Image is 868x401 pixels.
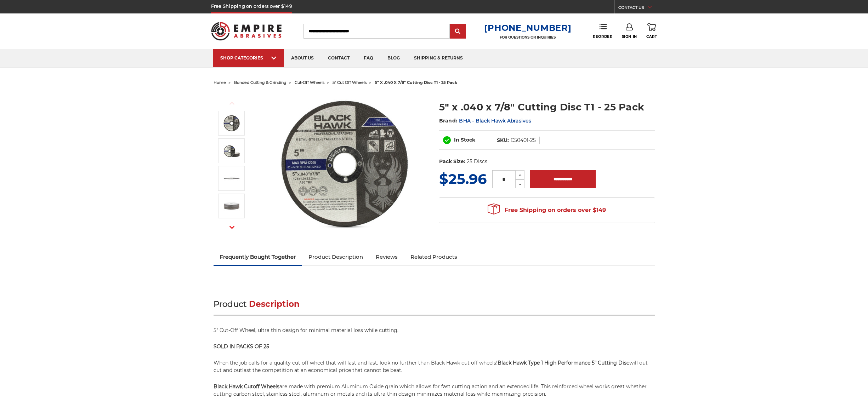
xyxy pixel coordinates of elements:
[295,80,324,85] a: cut-off wheels
[234,80,287,85] a: bonded cutting & grinding
[439,100,655,114] h1: 5" x .040 x 7/8" Cutting Disc T1 - 25 Pack
[451,24,465,39] input: Submit
[223,96,240,111] button: Previous
[249,299,300,309] span: Description
[223,197,240,215] img: Stack of Black Hawk Abrasives 5-inch metal cutting discs for angle grinders, 25 pack
[484,35,571,40] p: FOR QUESTIONS OR INQUIRIES
[214,383,655,398] p: are made with premium Aluminum Oxide grain which allows for fast cutting action and an extended l...
[498,360,629,366] strong: Black Hawk Type 1 High Performance 5" Cutting Disc
[511,137,536,144] dd: C50401-25
[223,170,240,187] img: 5 inch diameter ultra thin cutting wheel for minimal kerf
[439,158,465,165] dt: Pack Size:
[439,118,458,124] span: Brand:
[497,137,509,144] dt: SKU:
[220,55,277,61] div: SHOP CATEGORIES
[467,158,487,165] dd: 25 Discs
[214,359,655,374] p: When the job calls for a quality cut off wheel that will last and last, look no further than Blac...
[488,203,606,217] span: Free Shipping on orders over $149
[357,49,380,67] a: faq
[407,49,470,67] a: shipping & returns
[274,93,416,234] img: Close-up of Black Hawk 5-inch thin cut-off disc for precision metalwork
[622,34,637,39] span: Sign In
[214,249,302,265] a: Frequently Bought Together
[618,4,657,13] a: CONTACT US
[404,249,464,265] a: Related Products
[646,23,657,39] a: Cart
[484,23,571,33] a: [PHONE_NUMBER]
[214,383,279,390] strong: Black Hawk Cutoff Wheels
[223,142,240,160] img: Black Hawk Abrasives 25 pack of 5" thin cut off wheels
[223,220,240,235] button: Next
[459,118,531,124] a: BHA - Black Hawk Abrasives
[302,249,369,265] a: Product Description
[284,49,321,67] a: about us
[369,249,404,265] a: Reviews
[333,80,367,85] a: 5" cut off wheels
[375,80,457,85] span: 5" x .040 x 7/8" cutting disc t1 - 25 pack
[593,34,612,39] span: Reorder
[380,49,407,67] a: blog
[223,114,240,132] img: Close-up of Black Hawk 5-inch thin cut-off disc for precision metalwork
[646,34,657,39] span: Cart
[214,299,247,309] span: Product
[454,137,475,143] span: In Stock
[593,23,612,39] a: Reorder
[211,17,282,45] img: Empire Abrasives
[214,327,655,334] p: 5" Cut-Off Wheel, ultra thin design for minimal material loss while cutting.
[214,343,269,350] strong: SOLD IN PACKS OF 25
[321,49,357,67] a: contact
[439,170,487,188] span: $25.96
[214,80,226,85] a: home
